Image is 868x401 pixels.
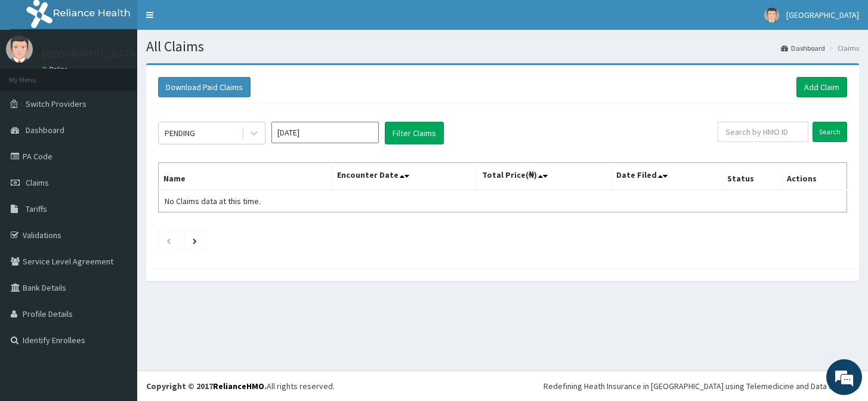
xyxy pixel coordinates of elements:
[166,235,171,246] a: Previous page
[385,122,444,144] button: Filter Claims
[477,163,611,190] th: Total Price(₦)
[26,98,87,109] span: Switch Providers
[722,163,782,190] th: Status
[26,125,64,135] span: Dashboard
[193,235,197,246] a: Next page
[158,77,251,97] button: Download Paid Claims
[543,380,859,392] div: Redefining Heath Insurance in [GEOGRAPHIC_DATA] using Telemedicine and Data Science!
[146,381,267,391] strong: Copyright © 2017 .
[271,122,379,143] input: Select Month and Year
[26,203,47,214] span: Tariffs
[826,43,859,53] li: Claims
[6,36,33,63] img: User Image
[137,371,868,401] footer: All rights reserved.
[611,163,722,190] th: Date Filed
[332,163,477,190] th: Encounter Date
[786,10,859,20] span: [GEOGRAPHIC_DATA]
[764,8,779,23] img: User Image
[781,43,825,53] a: Dashboard
[782,163,847,190] th: Actions
[796,77,847,97] a: Add Claim
[165,127,195,139] div: PENDING
[159,163,332,190] th: Name
[213,381,264,391] a: RelianceHMO
[813,122,847,142] input: Search
[42,48,140,59] p: [GEOGRAPHIC_DATA]
[146,39,859,54] h1: All Claims
[42,65,70,73] a: Online
[718,122,808,142] input: Search by HMO ID
[165,196,261,206] span: No Claims data at this time.
[26,177,49,188] span: Claims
